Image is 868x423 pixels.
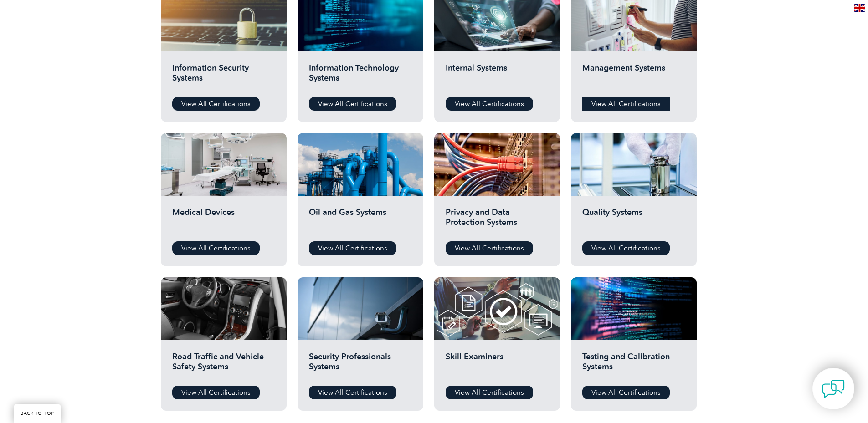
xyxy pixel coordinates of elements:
[582,386,670,399] a: View All Certifications
[446,352,549,379] h2: Skill Examiners
[309,63,412,90] h2: Information Technology Systems
[446,207,549,234] h2: Privacy and Data Protection Systems
[309,352,412,379] h2: Security Professionals Systems
[172,207,275,234] h2: Medical Devices
[172,352,275,379] h2: Road Traffic and Vehicle Safety Systems
[309,241,396,255] a: View All Certifications
[822,377,845,400] img: contact-chat.png
[446,241,533,255] a: View All Certifications
[446,97,533,111] a: View All Certifications
[582,97,670,111] a: View All Certifications
[582,63,685,90] h2: Management Systems
[854,4,865,12] img: en
[446,63,549,90] h2: Internal Systems
[582,207,685,234] h2: Quality Systems
[582,352,685,379] h2: Testing and Calibration Systems
[172,386,260,399] a: View All Certifications
[14,404,61,423] a: BACK TO TOP
[172,241,260,255] a: View All Certifications
[446,386,533,399] a: View All Certifications
[309,97,396,111] a: View All Certifications
[172,97,260,111] a: View All Certifications
[582,241,670,255] a: View All Certifications
[309,386,396,399] a: View All Certifications
[172,63,275,90] h2: Information Security Systems
[309,207,412,234] h2: Oil and Gas Systems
